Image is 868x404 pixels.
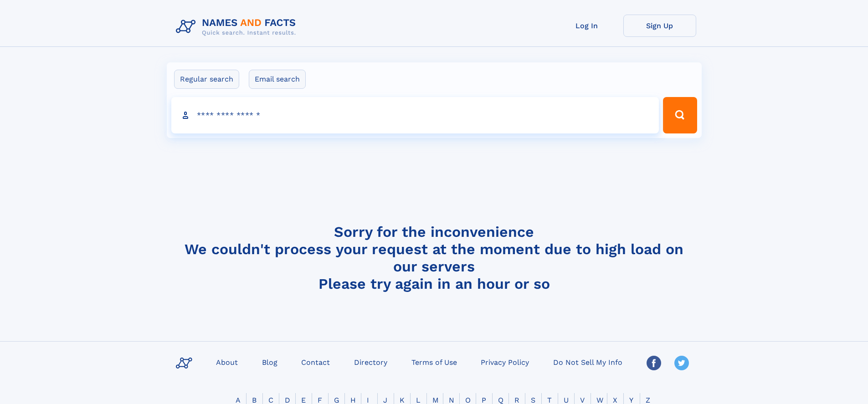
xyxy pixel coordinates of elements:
img: Logo Names and Facts [172,15,303,39]
input: search input [171,97,659,133]
label: Email search [249,70,306,89]
label: Regular search [174,70,239,89]
a: Do Not Sell My Info [550,355,626,368]
a: About [212,355,241,368]
a: Contact [298,355,334,368]
img: Twitter [674,356,689,370]
a: Directory [350,355,391,368]
h4: Sorry for the inconvenience We couldn't process your request at the moment due to high load on ou... [172,223,696,292]
img: Facebook [647,356,661,370]
a: Log In [550,15,623,37]
a: Privacy Policy [477,355,533,368]
button: Search Button [663,97,697,133]
a: Terms of Use [408,355,461,368]
a: Blog [258,355,281,368]
a: Sign Up [623,15,696,37]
